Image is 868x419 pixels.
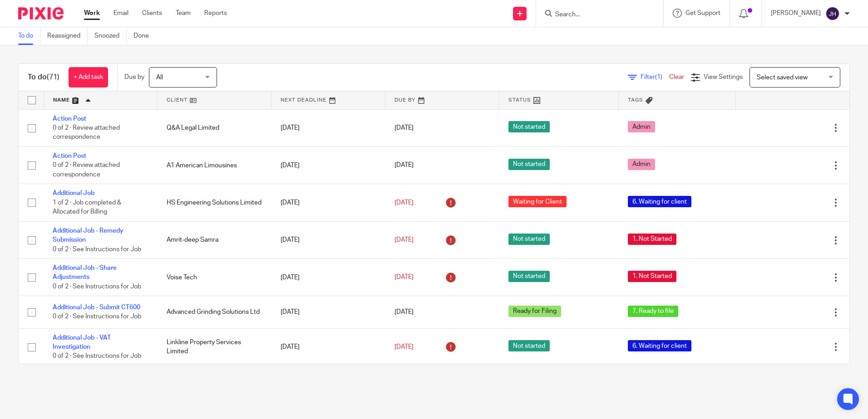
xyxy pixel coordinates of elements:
[628,121,655,132] span: Admin
[757,74,808,81] span: Select saved view
[47,27,88,45] a: Reassigned
[18,7,64,19] img: Pixie
[158,221,271,258] td: Amrit-deep Samra
[508,121,550,132] span: Not started
[28,73,59,82] h1: To do
[142,9,162,18] a: Clients
[53,228,123,243] a: Additional Job - Remedy Submission
[271,328,385,365] td: [DATE]
[84,9,100,18] a: Work
[158,296,271,328] td: Advanced Grinding Solutions Ltd
[508,159,550,170] span: Not started
[508,271,550,282] span: Not started
[628,234,676,245] span: 1. Not Started
[508,340,550,351] span: Not started
[176,9,191,18] a: Team
[156,74,163,81] span: All
[158,146,271,184] td: A1 American Limousines
[124,73,144,82] p: Due by
[771,9,821,18] p: [PERSON_NAME]
[825,6,840,21] img: svg%3E
[271,146,385,184] td: [DATE]
[53,125,120,141] span: 0 of 2 · Review attached correspondence
[395,237,414,243] span: [DATE]
[655,74,662,80] span: (1)
[18,27,40,45] a: To do
[158,109,271,146] td: Q&A Legal Limited
[53,246,141,253] span: 0 of 2 · See Instructions for Job
[395,125,414,131] span: [DATE]
[395,200,414,206] span: [DATE]
[53,353,141,360] span: 0 of 2 · See Instructions for Job
[158,328,271,365] td: Linkline Property Services Limited
[53,116,86,122] a: Action Post
[628,196,691,207] span: 6. Waiting for client
[113,9,128,18] a: Email
[47,73,59,81] span: (71)
[628,159,655,170] span: Admin
[158,184,271,221] td: HS Engineering Solutions Limited
[94,27,127,45] a: Snoozed
[53,335,111,350] a: Additional Job - VAT Investigation
[628,271,676,282] span: 1. Not Started
[53,153,86,159] a: Action Post
[704,74,743,80] span: View Settings
[53,190,94,196] a: Additional Job
[641,74,669,80] span: Filter
[508,306,561,317] span: Ready for Filing
[271,296,385,328] td: [DATE]
[53,304,140,311] a: Additional Job - Submit CT600
[204,9,227,18] a: Reports
[554,11,636,19] input: Search
[628,306,678,317] span: 7. Ready to file
[271,184,385,221] td: [DATE]
[395,274,414,281] span: [DATE]
[395,309,414,315] span: [DATE]
[158,259,271,296] td: Voise Tech
[669,74,684,80] a: Clear
[395,344,414,350] span: [DATE]
[686,10,720,16] span: Get Support
[628,97,643,102] span: Tags
[53,283,141,290] span: 0 of 2 · See Instructions for Job
[395,162,414,169] span: [DATE]
[271,109,385,146] td: [DATE]
[53,265,117,280] a: Additional Job - Share Adjustments
[508,234,550,245] span: Not started
[508,196,567,207] span: Waiting for Client
[133,27,156,45] a: Done
[53,200,121,215] span: 1 of 2 · Job completed & Allocated for Billing
[271,221,385,258] td: [DATE]
[271,259,385,296] td: [DATE]
[53,162,120,178] span: 0 of 2 · Review attached correspondence
[69,67,108,88] a: + Add task
[628,340,691,351] span: 6. Waiting for client
[53,314,141,320] span: 0 of 2 · See Instructions for Job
